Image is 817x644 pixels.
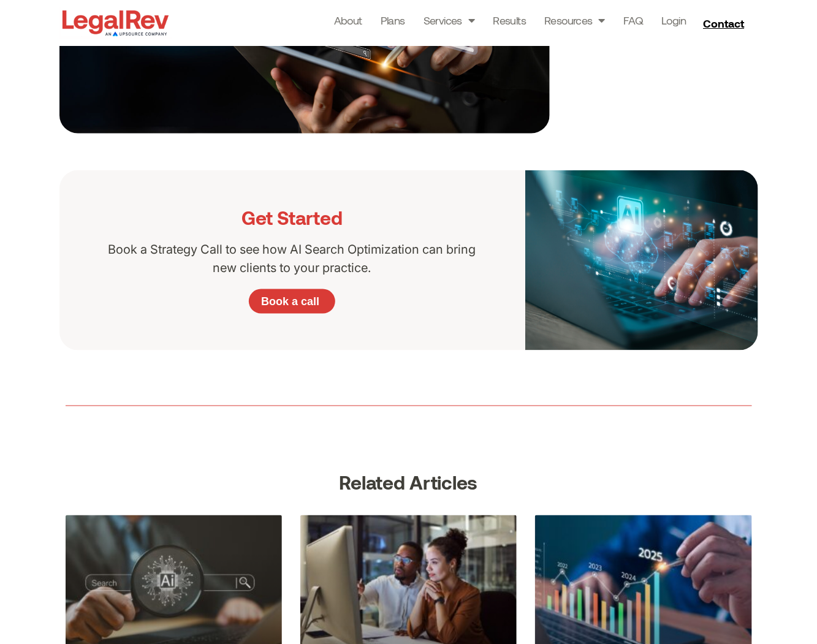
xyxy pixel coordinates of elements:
[334,12,362,29] a: About
[544,12,605,29] a: Resources
[661,12,686,29] a: Login
[698,13,752,33] a: Contact
[424,12,475,29] a: Services
[66,472,752,493] h3: Related Articles
[261,296,319,307] span: Book a call
[703,18,744,29] span: Contact
[623,12,643,29] a: FAQ
[381,12,405,29] a: Plans
[334,12,686,35] nav: Menu
[249,289,335,314] a: Book a call
[96,240,488,277] p: Book a Strategy Call to see how AI Search Optimization can bring new clients to your practice.
[96,207,488,228] h3: Get Started
[493,12,526,29] a: Results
